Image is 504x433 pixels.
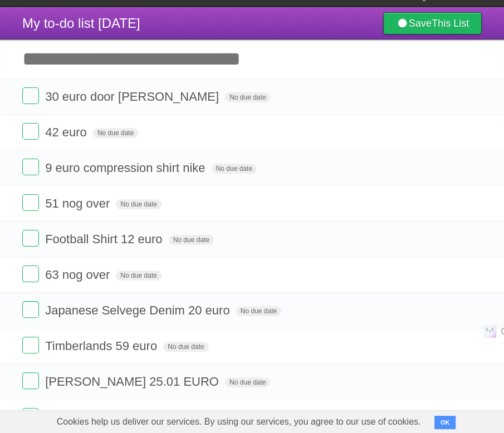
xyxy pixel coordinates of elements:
[225,377,270,387] span: No due date
[45,268,112,282] span: 63 nog over
[45,339,160,353] span: Timberlands 59 euro
[414,408,435,426] label: Star task
[163,342,208,352] span: No due date
[116,270,161,281] span: No due date
[22,337,39,353] label: Done
[22,230,39,247] label: Done
[22,408,39,425] label: Done
[22,16,140,31] span: My to-do list [DATE]
[93,128,138,138] span: No due date
[45,196,112,210] span: 51 nog over
[22,87,39,104] label: Done
[414,230,435,248] label: Star task
[414,123,435,141] label: Star task
[22,372,39,389] label: Done
[212,164,257,174] span: No due date
[45,90,222,104] span: 30 euro door [PERSON_NAME]
[434,416,456,429] button: OK
[414,265,435,284] label: Star task
[414,159,435,177] label: Star task
[22,159,39,175] label: Done
[414,301,435,319] label: Star task
[169,235,214,245] span: No due date
[414,372,435,391] label: Star task
[22,265,39,282] label: Done
[432,18,469,29] b: This List
[225,92,270,102] span: No due date
[45,125,90,139] span: 42 euro
[45,375,222,388] span: [PERSON_NAME] 25.01 EURO
[45,232,165,246] span: Football Shirt 12 euro
[236,306,281,316] span: No due date
[414,337,435,355] label: Star task
[46,411,432,433] span: Cookies help us deliver our services. By using our services, you agree to our use of cookies.
[414,87,435,106] label: Star task
[45,303,232,317] span: Japanese Selvege Denim 20 euro
[383,12,482,35] a: SaveThis List
[22,301,39,318] label: Done
[414,194,435,213] label: Star task
[22,123,39,140] label: Done
[116,199,161,209] span: No due date
[45,161,208,175] span: 9 euro compression shirt nike
[22,194,39,211] label: Done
